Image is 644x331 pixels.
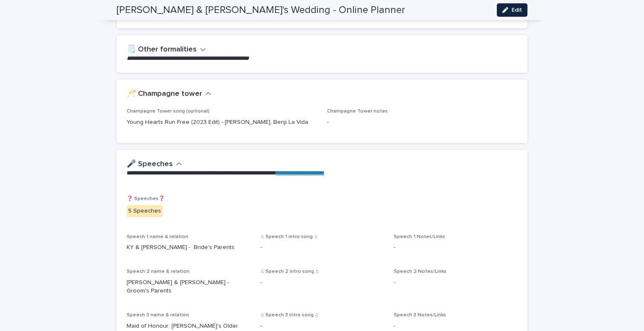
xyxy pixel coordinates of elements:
span: Speech 1 Notes/Links [394,234,445,239]
span: Speech 3 Notes/Links [394,313,446,318]
p: - [394,243,395,252]
h2: 🥂 Champagne tower [127,90,202,99]
p: - [260,278,262,287]
p: - [394,278,517,287]
span: ♫ Speech 3 intro song ♫ [260,313,319,318]
p: - [260,243,262,252]
div: 5 Speeches [127,205,163,217]
h2: 🗒️ Other formalities [127,45,197,54]
button: Edit [497,3,527,17]
span: Edit [512,7,522,13]
span: Speech 2 Notes/Links [394,269,447,274]
span: ♫ Speech 2 intro song ♫ [260,269,319,274]
p: - [327,118,517,127]
p: - [394,322,517,331]
h2: [PERSON_NAME] & [PERSON_NAME]'s Wedding - Online Planner [117,4,405,16]
span: Speech 3 name & relation [127,313,189,318]
p: [PERSON_NAME] & [PERSON_NAME] - Groom's Parents [127,278,250,296]
p: Young Hearts Run Free (2023 Edit) - [PERSON_NAME], Benji La Vida [127,118,317,127]
span: Champagne Tower notes [327,109,388,114]
button: 🎤 Speeches [127,160,182,169]
span: Speech 2 name & relation [127,269,190,274]
span: Speech 1 name & relation [127,234,188,239]
span: Champagne Tower song (optional) [127,109,210,114]
span: ❓ Speeches❓ [127,196,165,201]
button: 🗒️ Other formalities [127,45,206,54]
button: 🥂 Champagne tower [127,90,211,99]
span: ♫ Speech 1 intro song ♫ [260,234,318,239]
p: KY & [PERSON_NAME] - Bride's Parents [127,243,250,252]
p: - [260,322,262,331]
h2: 🎤 Speeches [127,160,173,169]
